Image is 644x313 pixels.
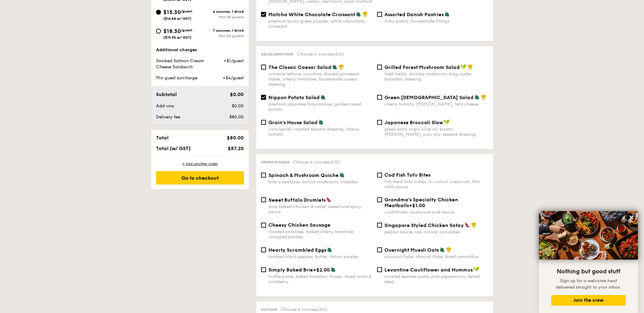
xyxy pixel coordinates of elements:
span: Sweet Buffalo Drumlets [268,197,326,203]
span: Levantine Cauliflower and Hummus [384,267,473,273]
span: Overnight Muesli Oats [384,247,439,253]
img: icon-chef-hat.a58ddaea.svg [468,64,473,70]
span: Grain's House Salad [268,120,318,125]
span: +$1.00 [409,203,425,208]
div: flaky pastry, housemade fillings [384,19,488,24]
button: Join the crew [551,295,626,306]
input: Japanese Broccoli Slawgreek extra virgin olive oil, kizami [PERSON_NAME], yuzu soy-sesame dressing [377,120,382,125]
img: DSC07876-Edit02-Large.jpeg [539,211,638,260]
input: Sweet Buffalo Drumletsslow baked chicken drumlet, sweet and spicy sauce [261,197,266,202]
input: Simply Baked Brie+$2.00truffle paste, baked hazelnut, honey, dried raisin & cranberry [261,267,266,272]
span: /guest [181,9,192,13]
span: +$1/guest [224,58,244,63]
input: Nippon Potato Saladpremium japanese mayonnaise, golden russet potato [261,95,266,100]
span: $0.00 [232,103,244,109]
div: slow baked chicken drumlet, sweet and spicy sauce [268,204,372,214]
div: roasted sesame paste, pink peppercorn, fennel seed [384,274,488,284]
img: icon-vegetarian.fe4039eb.svg [332,64,337,70]
img: icon-vegetarian.fe4039eb.svg [320,94,326,100]
input: Matcha White Chocolate Croissantpremium kyoto green powder, white chocolate, croissant [261,12,266,17]
input: Cheesy Chicken Sausageroasted potatoes, baked cherry tomatoes, chopped parsley [261,223,266,228]
div: premium kyoto green powder, white chocolate, croissant [268,19,372,29]
input: $15.30/guest($16.68 w/ GST)6 courses, 1 drinkMin 30 guests [156,10,161,15]
span: Simply Baked Brie [268,267,313,273]
button: Close [627,213,636,222]
span: $80.00 [227,135,244,141]
span: Japanese Broccoli Slaw [384,120,443,125]
input: Hearty Scrambled Eggstoasted black pepper, butter, italian parsley [261,247,266,252]
input: Grilled Forest Mushroom Saladfresh herbs, shiitake mushroom, king oyster, balsamic dressing [377,65,382,70]
div: 6 courses, 1 drink [200,9,244,14]
div: romaine lettuce, croutons, shaved parmesan flakes, cherry tomatoes, housemade caesar dressing [268,71,372,87]
span: Matcha White Chocolate Croissant [268,12,355,17]
div: greek extra virgin olive oil, kizami [PERSON_NAME], yuzu soy-sesame dressing [384,127,488,137]
span: $80.00 [229,114,244,120]
span: Green [DEMOGRAPHIC_DATA] Salad [384,95,474,100]
span: $87.20 [228,146,244,151]
input: Green [DEMOGRAPHIC_DATA] Saladcherry tomato, [PERSON_NAME], feta cheese [377,95,382,100]
span: Cod Fish Tofu Bites [384,172,431,178]
span: Grandma's Specialty Chicken Meatballs [384,197,458,208]
div: coconut flake, almond flake, dried osmanthus [384,254,488,259]
div: premium japanese mayonnaise, golden russet potato [268,102,372,112]
span: Choose 6 courses [297,52,344,57]
span: Choose 6 courses [281,307,327,312]
input: Assorted Danish Pastriesflaky pastry, housemade fillings [377,12,382,17]
div: + Add another order [156,161,244,166]
span: Dim sum [261,308,277,312]
div: roasted potatoes, baked cherry tomatoes, chopped parsley [268,229,372,239]
span: $15.30 [163,9,181,16]
span: Hearty Scrambled Eggs [268,247,326,253]
input: $18.30/guest($19.95 w/ GST)7 courses, 1 drinkMin 30 guests [156,29,161,34]
span: Total (w/ GST) [156,146,191,151]
img: icon-vegetarian.fe4039eb.svg [318,119,324,125]
span: +$4/guest [223,75,244,81]
span: Delivery fee [156,114,180,120]
input: The Classic Caesar Saladromaine lettuce, croutons, shaved parmesan flakes, cherry tomatoes, house... [261,65,266,70]
img: icon-chef-hat.a58ddaea.svg [471,222,477,228]
span: (3/6) [334,52,344,57]
span: /guest [181,28,192,32]
div: Min 30 guests [200,34,244,38]
div: Go to checkout [156,171,244,185]
img: icon-vegan.f8ff3823.svg [473,267,479,272]
span: Min guest surcharge [156,75,197,81]
span: (3/6) [317,307,327,312]
span: Smoked Salmon Cream Cheese Sandwich [156,58,204,70]
div: truffle paste, baked hazelnut, honey, dried raisin & cranberry [268,274,372,284]
span: Subtotal [156,92,177,97]
div: toasted black pepper, butter, italian parsley [268,254,372,259]
span: (3/6) [329,160,340,165]
input: Overnight Muesli Oatscoconut flake, almond flake, dried osmanthus [377,247,382,252]
input: Cod Fish Tofu Bitesfish meat tofu cubes, tri-colour capsicum, thai chilli sauce [377,173,382,178]
span: Nippon Potato Salad [268,95,320,100]
input: Grain's House Saladcorn kernel, roasted sesame dressing, cherry tomato [261,120,266,125]
span: Nothing but good stuff [557,268,620,275]
img: icon-chef-hat.a58ddaea.svg [362,11,368,17]
img: icon-vegan.f8ff3823.svg [444,119,450,125]
span: Cheesy Chicken Sausage [268,222,330,228]
span: Add-ons [156,103,174,109]
div: 7 courses, 1 drink [200,28,244,33]
input: Grandma's Specialty Chicken Meatballs+$1.00cauliflower, mushroom pink sauce [377,197,382,202]
input: Singapore Styled Chicken Sataypeanut sauce, raw onions, cucumber [377,223,382,228]
span: ($19.95 w/ GST) [163,35,191,40]
span: Salad/Appetiser [261,52,293,56]
span: Premium sides [261,160,289,164]
span: ($16.68 w/ GST) [163,16,191,21]
img: icon-vegetarian.fe4039eb.svg [327,247,332,252]
img: icon-vegetarian.fe4039eb.svg [444,11,450,17]
div: cauliflower, mushroom pink sauce [384,210,488,215]
img: icon-chef-hat.a58ddaea.svg [446,247,452,252]
div: bite-sized base, button mushroom, cheddar [268,179,372,185]
img: icon-vegetarian.fe4039eb.svg [474,94,480,100]
span: $18.30 [163,28,181,34]
img: icon-chef-hat.a58ddaea.svg [339,64,344,70]
span: Sign up for a welcome treat delivered straight to your inbox. [556,278,621,290]
input: Levantine Cauliflower and Hummusroasted sesame paste, pink peppercorn, fennel seed [377,267,382,272]
img: icon-vegetarian.fe4039eb.svg [356,11,361,17]
img: icon-spicy.37a8142b.svg [464,222,470,228]
img: icon-chef-hat.a58ddaea.svg [481,94,486,100]
div: cherry tomato, [PERSON_NAME], feta cheese [384,102,488,107]
img: icon-vegetarian.fe4039eb.svg [439,247,445,252]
